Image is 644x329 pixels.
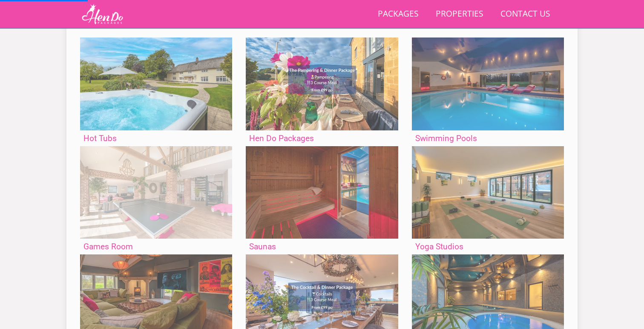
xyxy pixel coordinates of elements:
a: Contact Us [497,5,554,24]
h3: Games Room [83,242,229,251]
h3: Hen Do Packages [249,134,394,143]
img: 'Hen Do Packages' - Large Group Accommodation Holiday Ideas [246,38,398,130]
a: 'Hot Tubs' - Large Group Accommodation Holiday Ideas Hot Tubs [80,38,232,146]
img: Hen Do Packages [80,3,125,25]
a: 'Yoga Studios' - Large Group Accommodation Holiday Ideas Yoga Studios [412,146,564,255]
a: 'Saunas' - Large Group Accommodation Holiday Ideas Saunas [246,146,398,255]
img: 'Saunas' - Large Group Accommodation Holiday Ideas [246,146,398,239]
a: 'Swimming Pools' - Large Group Accommodation Holiday Ideas Swimming Pools [412,38,564,146]
img: 'Hot Tubs' - Large Group Accommodation Holiday Ideas [80,38,232,130]
a: Packages [374,5,422,24]
img: 'Yoga Studios' - Large Group Accommodation Holiday Ideas [412,146,564,239]
h3: Yoga Studios [415,242,561,251]
img: 'Games Room' - Large Group Accommodation Holiday Ideas [80,146,232,239]
a: 'Hen Do Packages' - Large Group Accommodation Holiday Ideas Hen Do Packages [246,38,398,146]
a: Properties [432,5,487,24]
h3: Swimming Pools [415,134,561,143]
h3: Hot Tubs [83,134,229,143]
img: 'Swimming Pools' - Large Group Accommodation Holiday Ideas [412,38,564,130]
a: 'Games Room' - Large Group Accommodation Holiday Ideas Games Room [80,146,232,255]
h3: Saunas [249,242,394,251]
